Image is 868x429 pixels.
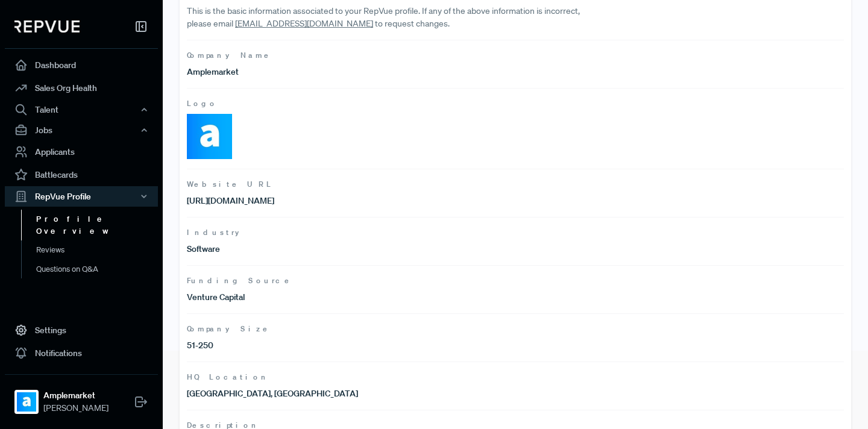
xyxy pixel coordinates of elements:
a: Questions on Q&A [21,260,174,279]
a: Profile Overview [21,210,174,240]
img: RepVue [14,20,80,33]
span: Industry [187,227,844,238]
button: Talent [5,99,158,120]
span: Website URL [187,179,844,190]
span: Logo [187,98,844,109]
p: This is the basic information associated to your RepVue profile. If any of the above information ... [187,5,581,30]
a: Dashboard [5,54,158,77]
button: Jobs [5,120,158,140]
span: [PERSON_NAME] [43,402,108,415]
a: Battlecards [5,163,158,186]
p: Software [187,243,515,255]
a: Applicants [5,140,158,163]
span: HQ Location [187,372,844,383]
a: AmplemarketAmplemarket[PERSON_NAME] [5,374,158,419]
img: Amplemarket [17,392,36,412]
a: [EMAIL_ADDRESS][DOMAIN_NAME] [235,18,373,29]
span: Company Size [187,324,844,334]
p: [URL][DOMAIN_NAME] [187,195,515,207]
a: Sales Org Health [5,77,158,99]
span: Funding Source [187,275,844,286]
p: 51-250 [187,339,515,352]
img: Logo [187,114,232,159]
p: Amplemarket [187,66,515,78]
p: [GEOGRAPHIC_DATA], [GEOGRAPHIC_DATA] [187,387,515,400]
a: Settings [5,319,158,342]
p: Venture Capital [187,291,515,304]
a: Reviews [21,240,174,260]
span: Company Name [187,50,844,61]
a: Notifications [5,342,158,365]
strong: Amplemarket [43,389,108,402]
button: RepVue Profile [5,186,158,207]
